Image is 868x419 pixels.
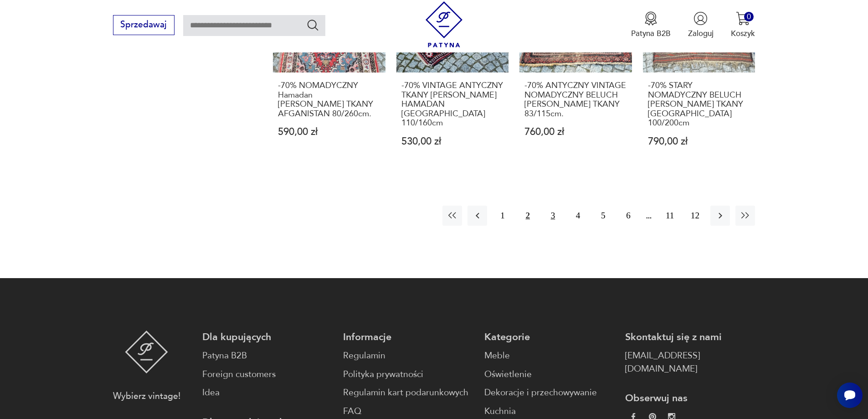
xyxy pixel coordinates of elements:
[618,206,638,225] button: 6
[625,331,755,344] p: Skontaktuj się z nami
[685,206,705,225] button: 12
[625,392,755,405] p: Obserwuj nas
[113,22,175,29] a: Sprzedawaj
[484,386,614,399] a: Dekoracje i przechowywanie
[278,81,380,119] h3: -70% NOMADYCZNY Hamadan [PERSON_NAME] TKANY AFGANISTAN 80/260cm.
[518,206,538,225] button: 2
[625,349,755,376] a: [EMAIL_ADDRESS][DOMAIN_NAME]
[631,11,671,39] button: Patyna B2B
[484,405,614,418] a: Kuchnia
[593,206,613,225] button: 5
[493,206,512,225] button: 1
[343,331,473,344] p: Informacje
[343,386,473,399] a: Regulamin kart podarunkowych
[202,368,332,381] a: Foreign customers
[524,81,627,119] h3: -70% ANTYCZNY VINTAGE NOMADYCZNY BELUCH [PERSON_NAME] TKANY 83/115cm.
[401,81,504,128] h3: -70% VINTAGE ANTYCZNY TKANY [PERSON_NAME] HAMADAN [GEOGRAPHIC_DATA] 110/160cm
[343,405,473,418] a: FAQ
[631,28,671,39] p: Patyna B2B
[113,390,180,403] p: Wybierz vintage!
[736,11,750,26] img: Ikona koszyka
[688,11,714,39] button: Zaloguj
[202,386,332,399] a: Idea
[568,206,588,225] button: 4
[648,81,750,128] h3: -70% STARY NOMADYCZNY BELUCH [PERSON_NAME] TKANY [GEOGRAPHIC_DATA] 100/200cm
[524,127,627,137] p: 760,00 zł
[278,127,380,137] p: 590,00 zł
[648,137,750,146] p: 790,00 zł
[837,383,863,408] iframe: Smartsupp widget button
[631,11,671,39] a: Ikona medaluPatyna B2B
[484,331,614,344] p: Kategorie
[744,12,754,21] div: 0
[484,368,614,381] a: Oświetlenie
[693,11,708,26] img: Ikonka użytkownika
[202,331,332,344] p: Dla kupujących
[688,28,714,39] p: Zaloguj
[421,1,467,47] img: Patyna - sklep z meblami i dekoracjami vintage
[484,349,614,362] a: Meble
[202,349,332,362] a: Patyna B2B
[401,137,504,146] p: 530,00 zł
[543,206,563,225] button: 3
[125,331,168,373] img: Patyna - sklep z meblami i dekoracjami vintage
[343,368,473,381] a: Polityka prywatności
[660,206,680,225] button: 11
[343,349,473,362] a: Regulamin
[644,11,658,26] img: Ikona medalu
[731,28,755,39] p: Koszyk
[113,15,175,35] button: Sprzedawaj
[306,18,319,31] button: Szukaj
[731,11,755,39] button: 0Koszyk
